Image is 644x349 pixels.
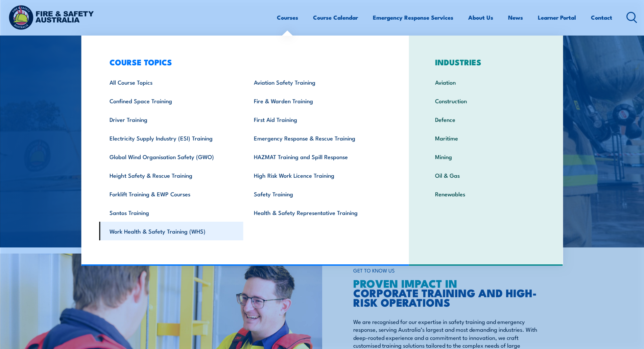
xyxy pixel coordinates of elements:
[425,110,547,129] a: Defence
[243,91,388,110] a: Fire & Warden Training
[99,147,243,166] a: Global Wind Organisation Safety (GWO)
[425,147,547,166] a: Mining
[99,57,388,67] h3: COURSE TOPICS
[99,91,243,110] a: Confined Space Training
[425,57,547,67] h3: INDUSTRIES
[99,73,243,91] a: All Course Topics
[243,203,388,222] a: Health & Safety Representative Training
[353,278,539,307] h2: CORPORATE TRAINING AND HIGH-RISK OPERATIONS
[373,8,453,26] a: Emergency Response Services
[468,8,493,26] a: About Us
[99,222,243,240] a: Work Health & Safety Training (WHS)
[243,166,388,184] a: High Risk Work Licence Training
[243,110,388,129] a: First Aid Training
[243,147,388,166] a: HAZMAT Training and Spill Response
[508,8,523,26] a: News
[353,275,457,291] span: PROVEN IMPACT IN
[313,8,358,26] a: Course Calendar
[243,73,388,91] a: Aviation Safety Training
[425,73,547,91] a: Aviation
[99,110,243,129] a: Driver Training
[425,184,547,203] a: Renewables
[99,184,243,203] a: Forklift Training & EWP Courses
[277,8,298,26] a: Courses
[591,8,612,26] a: Contact
[99,166,243,184] a: Height Safety & Rescue Training
[243,129,388,147] a: Emergency Response & Rescue Training
[353,264,539,277] h6: GET TO KNOW US
[425,129,547,147] a: Maritime
[99,129,243,147] a: Electricity Supply Industry (ESI) Training
[99,203,243,222] a: Santos Training
[425,166,547,184] a: Oil & Gas
[538,8,576,26] a: Learner Portal
[425,91,547,110] a: Construction
[243,184,388,203] a: Safety Training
